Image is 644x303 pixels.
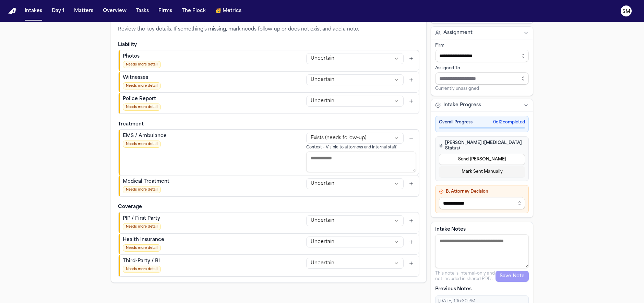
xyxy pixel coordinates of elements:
button: Add context for Police Report [406,96,416,106]
div: Firm [435,43,529,48]
button: Day 1 [49,5,67,17]
p: Previous Notes [435,286,529,293]
img: Finch Logo [8,8,16,14]
div: EMS / Ambulance [123,133,167,140]
div: Assigned To [435,65,529,71]
span: Needs more detail [123,82,161,89]
span: Needs more detail [123,186,161,193]
button: Add context for PIP / First Party [406,216,416,226]
button: Witnesses status [306,74,404,85]
button: EMS / Ambulance status [306,133,404,144]
span: Needs more detail [123,141,161,148]
button: Matters [71,5,96,17]
button: Mark Sent Manually [439,166,525,177]
div: PIP / First Party [123,215,161,222]
label: Intake Notes [435,226,529,233]
span: Needs more detail [123,61,161,68]
div: Witnesses [123,74,161,81]
p: Review the key details. If something’s missing, mark needs follow-up or does not exist and add a ... [118,26,419,33]
div: Third-Party / BI [123,258,161,265]
button: Add context for Medical Treatment [406,179,416,189]
div: Medical Treatment [123,178,169,185]
span: 0 of 2 completed [493,120,525,125]
button: Assignment [431,27,533,39]
h4: B. Attorney Decision [439,189,525,194]
span: Needs more detail [123,244,161,252]
input: Select firm [435,50,529,62]
p: This note is internal-only and not included in shared PDFs. [435,271,496,282]
button: Intake Progress [431,99,533,111]
h3: Treatment [118,121,419,128]
button: Add context for Photos [406,54,416,63]
span: Needs more detail [123,223,161,230]
button: PIP / First Party status [306,215,404,226]
span: Currently unassigned [435,86,479,92]
div: Context - Visible to attorneys and internal staff. [306,145,416,151]
button: Send [PERSON_NAME] [439,154,525,165]
button: Firms [156,5,175,17]
button: The Flock [179,5,208,17]
h3: Liability [118,41,419,48]
div: Photos [123,53,161,60]
span: Needs more detail [123,104,161,111]
button: Third-Party / BI status [306,258,404,269]
textarea: Intake notes [435,234,529,268]
button: Medical Treatment status [306,178,404,189]
a: Home [8,8,16,14]
button: Add context for Third-Party / BI [406,258,416,268]
button: Police Report status [306,96,404,107]
input: Assign to staff member [435,72,529,85]
span: Intake Progress [443,102,481,109]
button: Intakes [22,5,45,17]
div: Police Report [123,96,161,102]
button: Tasks [133,5,152,17]
span: Needs more detail [123,266,161,273]
button: Add context for Health Insurance [406,237,416,247]
textarea: EMS / Ambulance notes [306,151,416,172]
button: Add context for Witnesses [406,75,416,85]
button: Photos status [306,53,404,64]
span: Assignment [443,29,473,36]
div: Health Insurance [123,237,164,243]
h4: [PERSON_NAME] ([MEDICAL_DATA] Status) [439,140,525,151]
h3: Coverage [118,204,419,210]
button: crownMetrics [213,5,244,17]
button: Overview [100,5,129,17]
button: Health Insurance status [306,237,404,247]
button: Hide context for EMS / Ambulance [406,133,416,143]
span: Overall Progress [439,120,473,125]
